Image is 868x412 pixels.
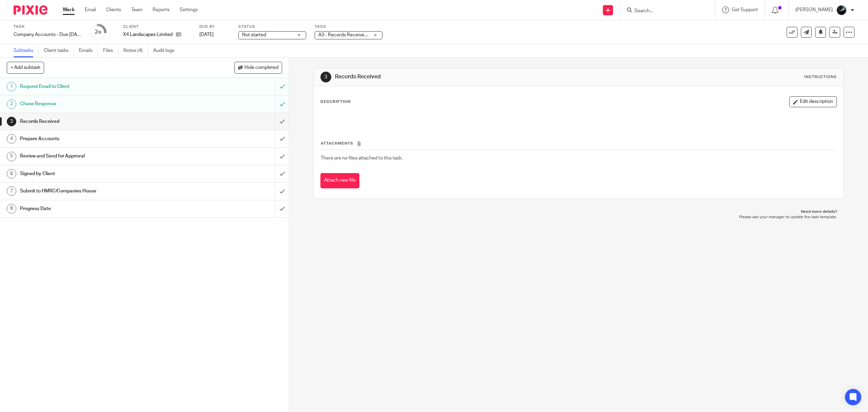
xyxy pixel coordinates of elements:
[20,81,185,92] h1: Request Email to Client
[7,82,16,91] div: 1
[7,117,16,126] div: 3
[199,32,214,37] span: [DATE]
[244,65,278,71] span: Hide completed
[123,44,148,57] a: Notes (4)
[20,134,185,144] h1: Prepare Accounts
[20,99,185,109] h1: Chase Response
[153,44,179,57] a: Audit logs
[20,151,185,161] h1: Review and Send for Approval
[320,173,359,188] button: Attach new file
[7,169,16,179] div: 6
[234,62,282,73] button: Hide completed
[180,6,198,13] a: Settings
[804,74,837,80] div: Instructions
[320,214,837,220] p: Please ask your manager to update the task template.
[238,24,306,30] label: Status
[321,156,402,161] span: There are no files attached to this task.
[789,96,837,107] button: Edit description
[320,72,331,82] div: 3
[98,31,101,34] small: /8
[199,24,230,30] label: Due by
[20,169,185,179] h1: Signed by Client
[7,134,16,144] div: 4
[153,6,170,13] a: Reports
[123,31,173,38] p: X4 Landscapes Limited
[131,6,142,13] a: Team
[321,142,353,145] span: Attachments
[732,7,758,12] span: Get Support
[7,186,16,196] div: 7
[242,33,266,37] span: Not started
[7,99,16,109] div: 2
[44,44,74,57] a: Client tasks
[320,209,837,214] p: Need more details?
[318,33,374,37] span: A3 - Records Received + 1
[85,6,96,13] a: Email
[335,73,593,80] h1: Records Received
[20,116,185,127] h1: Records Received
[106,6,121,13] a: Clients
[103,44,118,57] a: Files
[20,186,185,196] h1: Submit to HMRC/Companies House
[14,44,39,57] a: Subtasks
[14,24,81,30] label: Task
[14,5,47,15] img: Pixie
[315,24,382,30] label: Tags
[836,5,847,16] img: 1000002122.jpg
[795,6,833,13] p: [PERSON_NAME]
[63,6,75,13] a: Work
[95,28,101,36] div: 2
[14,31,81,38] div: Company Accounts - Due [DATE] Onwards
[14,31,81,38] div: Company Accounts - Due 1st May 2023 Onwards
[634,8,695,14] input: Search
[320,99,351,105] p: Description
[7,152,16,161] div: 5
[79,44,98,57] a: Emails
[20,204,185,214] h1: Progress Date
[123,24,191,30] label: Client
[7,62,44,73] button: + Add subtask
[7,204,16,213] div: 8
